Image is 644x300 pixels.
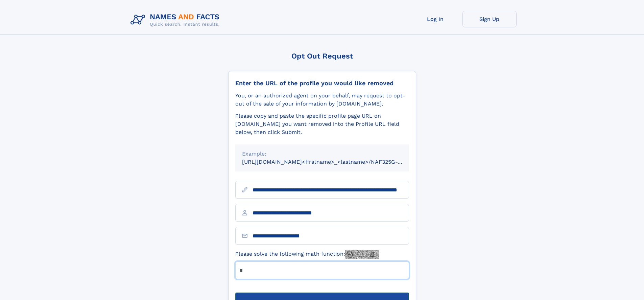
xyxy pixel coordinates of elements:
div: Example: [242,150,402,158]
a: Log In [408,11,462,27]
div: Please copy and paste the specific profile page URL on [DOMAIN_NAME] you want removed into the Pr... [235,112,409,136]
div: You, or an authorized agent on your behalf, may request to opt-out of the sale of your informatio... [235,92,409,108]
div: Opt Out Request [228,52,416,60]
div: Enter the URL of the profile you would like removed [235,79,409,87]
img: Logo Names and Facts [128,11,225,29]
a: Sign Up [462,11,517,27]
label: Please solve the following math function: [235,250,379,259]
small: [URL][DOMAIN_NAME]<firstname>_<lastname>/NAF325G-xxxxxxxx [242,159,422,165]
